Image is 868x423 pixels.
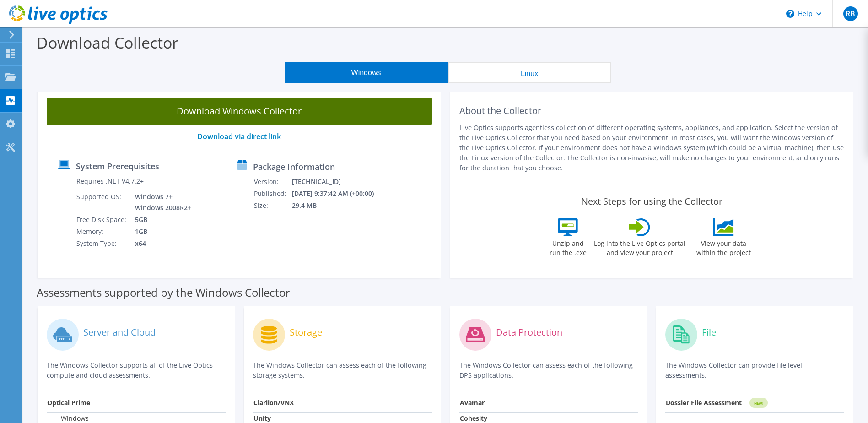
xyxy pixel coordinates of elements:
[459,360,638,380] p: The Windows Collector can assess each of the following DPS applications.
[76,191,128,214] td: Supported OS:
[665,360,844,380] p: The Windows Collector can provide file level assessments.
[76,162,159,171] label: System Prerequisites
[128,214,193,226] td: 5GB
[47,360,226,380] p: The Windows Collector supports all of the Live Optics compute and cloud assessments.
[76,214,128,226] td: Free Disk Space:
[253,360,432,380] p: The Windows Collector can assess each of the following storage systems.
[460,414,487,423] strong: Cohesity
[253,200,291,211] td: Size:
[843,6,858,21] span: RB
[291,200,386,211] td: 29.4 MB
[666,398,742,407] strong: Dossier File Assessment
[76,238,128,249] td: System Type:
[547,236,589,257] label: Unzip and run the .exe
[47,98,432,125] a: Download Windows Collector
[290,328,322,337] label: Storage
[253,414,271,423] strong: Unity
[197,131,281,141] a: Download via direct link
[786,10,794,18] svg: \n
[47,414,89,423] label: Windows
[128,238,193,249] td: x64
[754,401,763,406] tspan: NEW!
[459,123,845,173] p: Live Optics supports agentless collection of different operating systems, appliances, and applica...
[76,177,144,186] label: Requires .NET V4.7.2+
[253,162,335,171] label: Package Information
[47,398,90,407] strong: Optical Prime
[459,105,845,116] h2: About the Collector
[76,226,128,238] td: Memory:
[37,32,178,53] label: Download Collector
[460,398,485,407] strong: Avamar
[253,398,294,407] strong: Clariion/VNX
[690,236,756,257] label: View your data within the project
[128,191,193,214] td: Windows 7+ Windows 2008R2+
[291,176,386,188] td: [TECHNICAL_ID]
[581,196,722,207] label: Next Steps for using the Collector
[83,328,156,337] label: Server and Cloud
[448,62,611,83] button: Linux
[291,188,386,200] td: [DATE] 9:37:42 AM (+00:00)
[496,328,562,337] label: Data Protection
[702,328,716,337] label: File
[128,226,193,238] td: 1GB
[253,176,291,188] td: Version:
[593,236,686,257] label: Log into the Live Optics portal and view your project
[285,62,448,83] button: Windows
[37,288,290,297] label: Assessments supported by the Windows Collector
[253,188,291,200] td: Published:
